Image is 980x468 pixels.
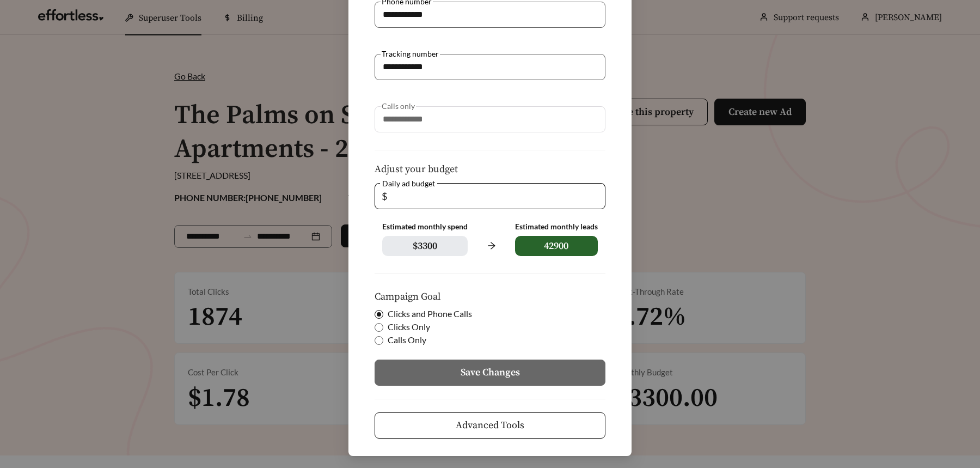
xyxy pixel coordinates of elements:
[375,360,605,386] button: Save Changes
[382,222,468,232] div: Estimated monthly spend
[382,184,387,209] span: $
[383,307,476,320] span: Clicks and Phone Calls
[481,235,501,256] span: arrow-right
[456,418,524,433] span: Advanced Tools
[383,333,431,347] span: Calls Only
[515,222,598,232] div: Estimated monthly leads
[375,291,605,302] h5: Campaign Goal
[375,412,605,439] button: Advanced Tools
[383,320,434,333] span: Clicks Only
[375,420,605,430] a: Advanced Tools
[375,164,605,175] h5: Adjust your budget
[515,236,598,256] span: 42900
[382,236,468,256] span: $ 3300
